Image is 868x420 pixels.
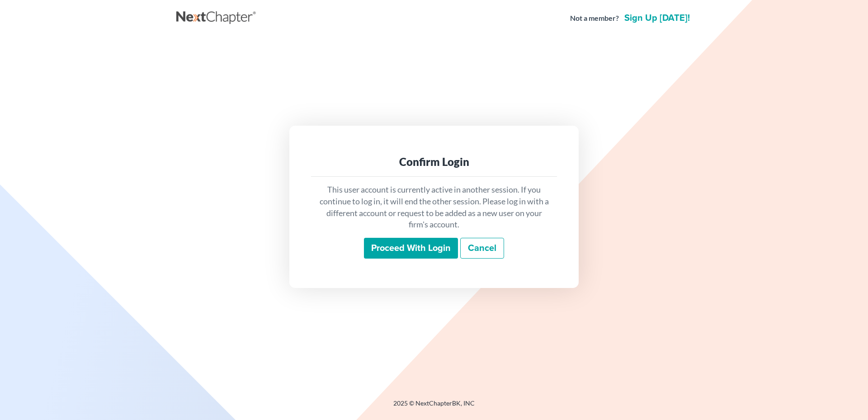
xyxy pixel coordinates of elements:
[623,14,692,23] a: Sign up [DATE]!
[318,184,550,231] p: This user account is currently active in another session. If you continue to log in, it will end ...
[570,13,619,24] strong: Not a member?
[176,399,692,415] div: 2025 © NextChapterBK, INC
[364,238,458,259] input: Proceed with login
[318,155,550,169] div: Confirm Login
[460,238,504,259] a: Cancel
